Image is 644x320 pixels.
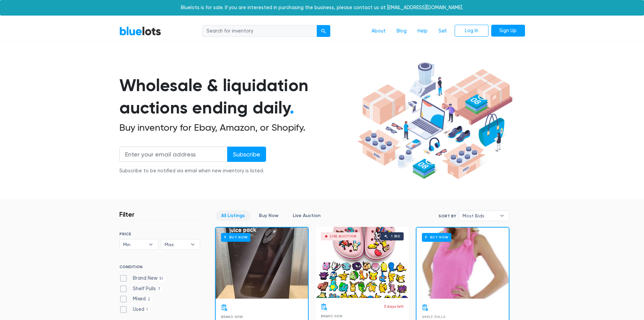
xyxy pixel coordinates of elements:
[422,233,451,241] h6: Buy Now
[491,25,525,37] a: Sign Up
[119,26,161,36] a: BlueLots
[119,232,200,236] h6: PRICE
[119,167,266,175] div: Subscribe to be notified via email when new inventory is listed.
[253,210,284,221] a: Buy Now
[119,295,152,303] label: Mixed
[438,213,456,219] label: Sort By
[146,297,152,302] span: 2
[391,235,400,238] div: 1 bid
[119,210,135,218] h3: Filter
[227,147,266,162] input: Subscribe
[202,25,317,37] input: Search for inventory
[366,25,391,38] a: About
[422,315,446,319] span: Shelf Pulls
[412,25,433,38] a: Help
[290,98,294,118] span: .
[165,239,187,250] span: Max
[119,264,200,272] h6: CONDITION
[215,210,251,221] a: All Listings
[384,303,404,310] p: 3 days left
[119,275,165,282] label: Brand New
[221,233,251,241] h6: Buy Now
[433,25,452,38] a: Sell
[119,74,355,119] h1: Wholesale & liquidation auctions ending daily
[416,228,509,299] a: Buy Now
[391,25,412,38] a: Blog
[315,227,409,298] a: Live Auction 1 bid
[123,239,145,250] span: Min
[462,211,496,221] span: Most Bids
[221,315,243,319] span: Brand New
[321,314,343,318] span: Brand New
[216,228,308,299] a: Buy Now
[186,239,200,250] b: ▾
[158,276,165,281] span: 51
[330,235,357,238] div: Live Auction
[495,211,509,221] b: ▾
[455,25,488,37] a: Log In
[144,239,158,250] b: ▾
[287,210,326,221] a: Live Auction
[355,59,515,183] img: hero-ee84e7d0318cb26816c560f6b4441b76977f77a177738b4e94f68c95b2b83dbb.png
[119,147,228,162] input: Enter your email address
[119,306,150,313] label: Used
[156,286,163,292] span: 7
[119,285,163,293] label: Shelf Pulls
[144,307,150,313] span: 1
[119,122,355,133] h2: Buy inventory for Ebay, Amazon, or Shopify.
